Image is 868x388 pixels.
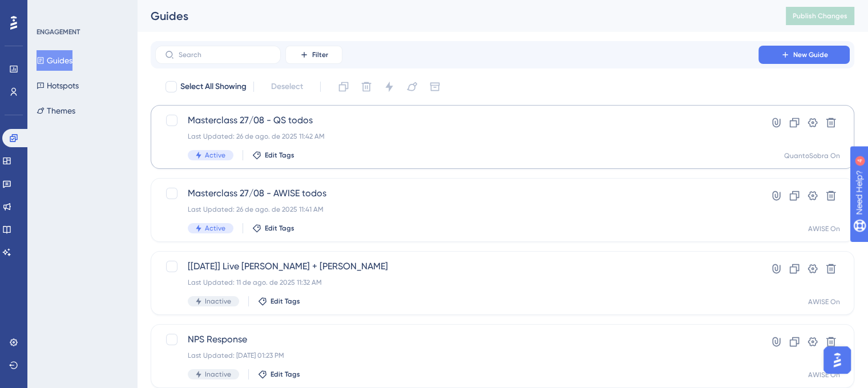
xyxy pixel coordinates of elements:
div: Last Updated: 11 de ago. de 2025 11:32 AM [188,278,726,287]
span: NPS Response [188,333,726,346]
button: Edit Tags [258,297,300,306]
span: New Guide [793,50,828,59]
div: 4 [79,6,83,15]
span: [[DATE]] Live [PERSON_NAME] + [PERSON_NAME] [188,260,726,273]
span: Edit Tags [265,224,294,233]
div: Last Updated: 26 de ago. de 2025 11:42 AM [188,132,726,141]
span: Active [205,224,225,233]
span: Edit Tags [265,151,294,160]
div: ENGAGEMENT [37,27,80,37]
span: Need Help? [27,3,71,17]
div: QuantoSobra On [784,151,840,160]
button: New Guide [758,46,850,64]
input: Search [179,51,271,59]
iframe: UserGuiding AI Assistant Launcher [820,343,854,377]
button: Edit Tags [252,224,294,233]
span: Active [205,151,225,160]
button: Hotspots [37,75,79,96]
button: Edit Tags [252,151,294,160]
button: Guides [37,50,72,71]
span: Deselect [271,80,303,94]
button: Edit Tags [258,370,300,379]
span: Inactive [205,370,231,379]
span: Filter [312,50,328,59]
div: Last Updated: [DATE] 01:23 PM [188,351,726,360]
span: Edit Tags [271,297,300,306]
div: Guides [151,8,757,24]
button: Themes [37,100,75,121]
div: Last Updated: 26 de ago. de 2025 11:41 AM [188,205,726,214]
button: Filter [285,46,342,64]
span: Masterclass 27/08 - AWISE todos [188,187,726,200]
div: AWISE On [808,224,840,233]
span: Edit Tags [271,370,300,379]
span: Inactive [205,297,231,306]
button: Publish Changes [786,7,854,25]
span: Masterclass 27/08 - QS todos [188,114,726,127]
div: AWISE On [808,370,840,379]
span: Publish Changes [793,11,847,21]
div: AWISE On [808,297,840,306]
span: Select All Showing [180,80,247,94]
button: Deselect [261,76,313,97]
